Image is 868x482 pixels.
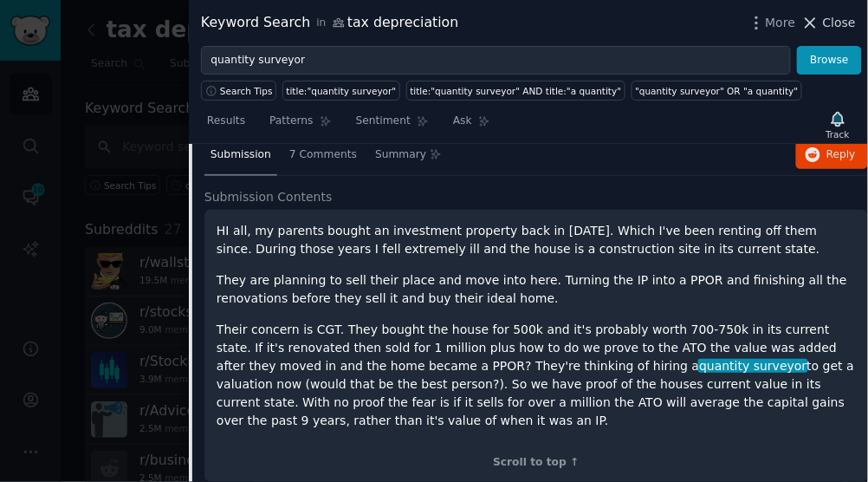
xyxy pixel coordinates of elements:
[201,12,459,34] div: Keyword Search tax depreciation
[217,222,856,258] p: HI all, my parents bought an investment property back in [DATE]. Which I've been renting off them...
[287,85,397,97] div: title:"quantity surveyor"
[375,147,426,163] span: Summary
[201,107,251,143] a: Results
[217,271,856,308] p: They are planning to sell their place and move into here. Turning the IP into a PPOR and finishin...
[796,141,868,169] button: Reply
[766,14,796,32] span: More
[269,114,313,129] span: Patterns
[220,85,273,97] span: Search Tips
[632,81,802,101] a: "quantity surveyor" OR "a quantity"
[447,107,496,143] a: Ask
[356,114,411,129] span: Sentiment
[282,81,400,101] a: title:"quantity surveyor"
[217,321,856,430] p: Their concern is CGT. They bought the house for 500k and it's probably worth 700-750k in its curr...
[316,16,326,31] span: in
[201,81,276,101] button: Search Tips
[217,455,856,471] div: Scroll to top ↑
[207,114,245,129] span: Results
[211,147,271,163] span: Submission
[748,14,796,32] button: More
[204,188,333,206] span: Submission Contents
[201,46,791,75] input: Try a keyword related to your business
[826,128,850,140] div: Track
[263,107,337,143] a: Patterns
[801,14,856,32] button: Close
[350,107,435,143] a: Sentiment
[820,107,856,143] button: Track
[797,46,862,75] button: Browse
[823,14,856,32] span: Close
[698,359,809,373] span: quantity surveyor
[406,81,625,101] a: title:"quantity surveyor" AND title:"a quantity"
[410,85,621,97] div: title:"quantity surveyor" AND title:"a quantity"
[453,114,472,129] span: Ask
[289,147,357,163] span: 7 Comments
[826,147,856,163] span: Reply
[635,85,798,97] div: "quantity surveyor" OR "a quantity"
